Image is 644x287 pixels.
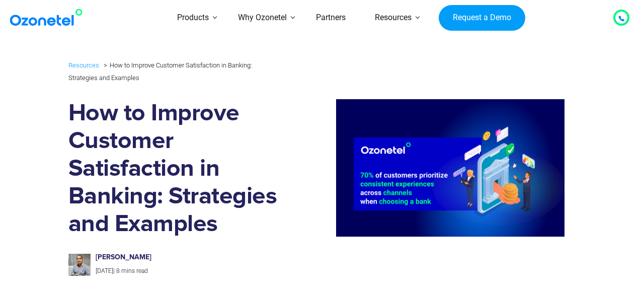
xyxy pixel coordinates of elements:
a: Request a Demo [439,5,525,31]
img: prashanth-kancherla_avatar-200x200.jpeg [68,254,91,276]
a: Resources [68,59,99,71]
h1: How to Improve Customer Satisfaction in Banking: Strategies and Examples [68,100,278,238]
li: How to Improve Customer Satisfaction in Banking: Strategies and Examples [68,59,252,81]
span: 8 [116,267,120,274]
p: | [96,266,268,277]
h6: [PERSON_NAME] [96,253,268,262]
span: mins read [121,267,148,274]
span: [DATE] [96,267,113,274]
img: banking customer satisfaction [286,99,565,237]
